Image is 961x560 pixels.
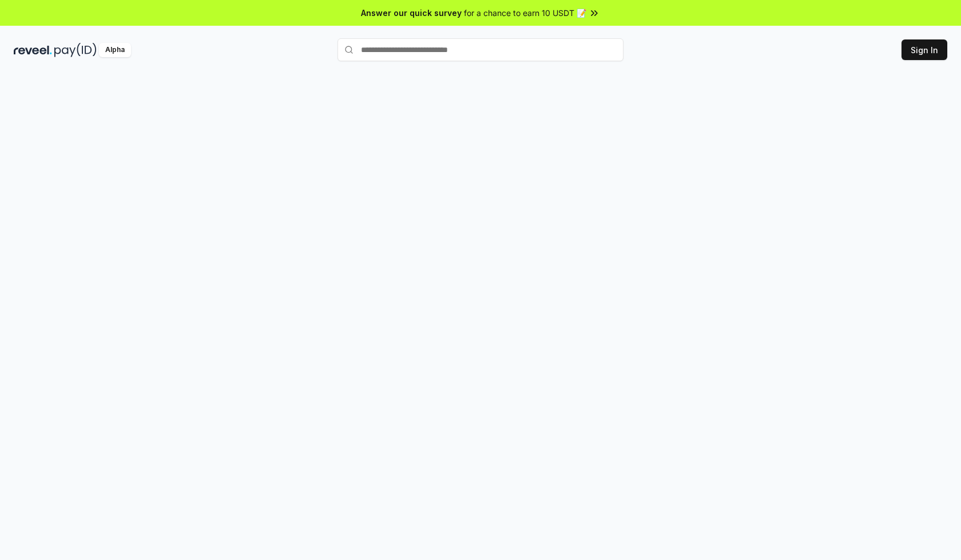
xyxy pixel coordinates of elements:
[902,39,947,60] button: Sign In
[361,7,462,19] span: Answer our quick survey
[99,43,131,57] div: Alpha
[54,43,97,57] img: pay_id
[464,7,586,19] span: for a chance to earn 10 USDT 📝
[14,43,52,57] img: reveel_dark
